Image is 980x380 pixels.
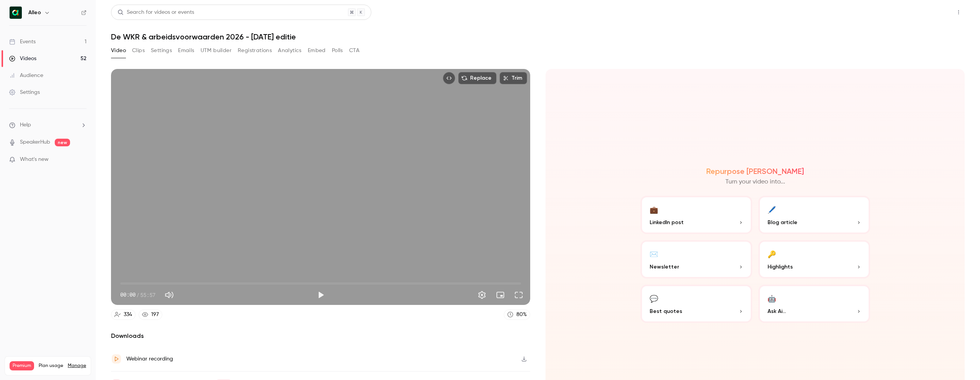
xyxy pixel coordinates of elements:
div: 💼 [650,203,658,215]
span: Newsletter [650,263,679,271]
button: 💬Best quotes [640,285,752,323]
button: Video [111,44,126,57]
span: new [55,139,70,146]
div: 00:00 [120,291,155,299]
div: 334 [124,311,132,319]
div: 80 % [516,311,527,319]
button: Share [916,5,946,20]
h2: Downloads [111,331,530,341]
li: help-dropdown-opener [9,121,87,129]
div: 🤖 [768,292,776,304]
span: What's new [20,156,49,164]
div: Search for videos or events [118,8,194,16]
div: Videos [9,55,36,62]
button: 💼LinkedIn post [640,196,752,234]
div: Audience [9,72,43,79]
span: 55:57 [140,291,155,299]
a: 334 [111,310,136,320]
button: ✉️Newsletter [640,240,752,278]
button: 🖊️Blog article [758,196,870,234]
button: Embed [308,44,326,57]
h1: De WKR & arbeidsvoorwaarden 2026 - [DATE] editie [111,32,965,41]
button: Settings [474,287,490,303]
button: CTA [349,44,359,57]
button: Full screen [511,287,526,303]
a: SpeakerHub [20,138,50,146]
button: 🤖Ask Ai... [758,285,870,323]
span: Best quotes [650,307,682,315]
div: 💬 [650,292,658,304]
div: Webinar recording [126,354,173,364]
p: Turn your video into... [725,177,785,187]
span: Ask Ai... [768,307,786,315]
span: Premium [10,361,34,370]
span: Blog article [768,218,797,226]
span: Plan usage [39,363,63,369]
button: Turn on miniplayer [493,287,508,303]
h6: Alleo [28,9,41,16]
button: Clips [132,44,145,57]
button: Replace [458,72,497,84]
button: Settings [151,44,172,57]
button: 🔑Highlights [758,240,870,278]
div: ✉️ [650,248,658,260]
button: Trim [500,72,527,84]
iframe: Noticeable Trigger [77,156,87,163]
span: Highlights [768,263,793,271]
button: Mute [162,287,177,303]
span: LinkedIn post [650,218,684,226]
h2: Repurpose [PERSON_NAME] [706,167,804,176]
button: Analytics [278,44,302,57]
button: Embed video [443,72,455,84]
span: / [136,291,139,299]
span: 00:00 [120,291,136,299]
button: UTM builder [201,44,232,57]
span: Help [20,121,31,129]
div: 🔑 [768,248,776,260]
div: Events [9,38,36,46]
button: Top Bar Actions [952,6,965,18]
button: Polls [332,44,343,57]
a: Manage [68,363,86,369]
div: 197 [151,311,159,319]
button: Emails [178,44,194,57]
button: Registrations [238,44,272,57]
button: Play [313,287,328,303]
div: Settings [9,88,40,96]
div: 🖊️ [768,203,776,215]
a: 197 [139,310,162,320]
a: 80% [504,310,530,320]
img: Alleo [10,7,22,19]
